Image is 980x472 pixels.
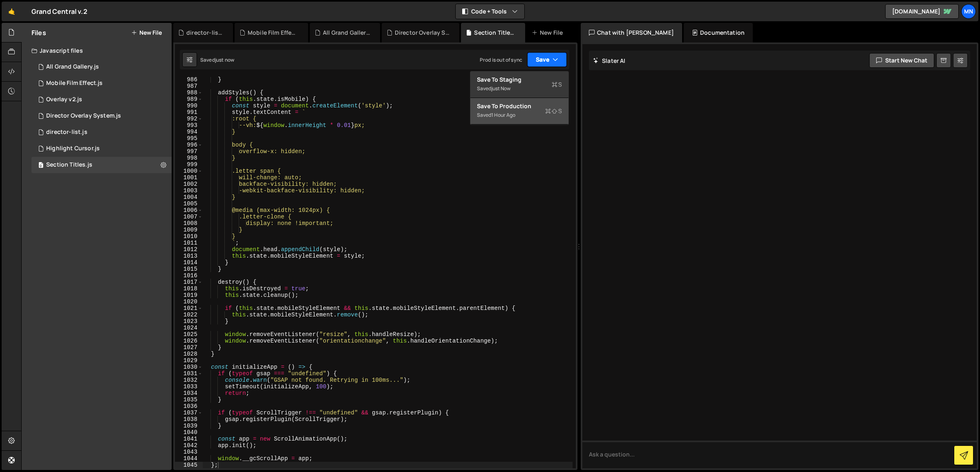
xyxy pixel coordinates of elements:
[477,76,562,84] div: Save to Staging
[175,436,203,442] div: 1041
[175,214,203,220] div: 1007
[175,96,203,102] div: 989
[175,266,203,272] div: 1015
[491,85,510,92] div: just now
[186,29,223,37] div: director-list.js
[175,174,203,181] div: 1001
[480,56,522,63] div: Prod is out of sync
[175,455,203,462] div: 1044
[175,272,203,279] div: 1016
[175,116,203,122] div: 992
[215,56,234,63] div: just now
[869,53,934,68] button: Start new chat
[175,168,203,174] div: 1000
[175,416,203,423] div: 1038
[248,29,298,37] div: Mobile Film Effect.js
[961,4,976,19] a: MN
[31,59,172,75] div: 15298/43578.js
[175,396,203,403] div: 1035
[175,462,203,468] div: 1045
[527,52,567,67] button: Save
[477,110,562,120] div: Saved
[175,318,203,325] div: 1023
[470,98,568,125] button: Save to ProductionS Saved1 hour ago
[175,253,203,259] div: 1013
[46,80,103,87] div: Mobile Film Effect.js
[593,57,626,65] h2: Slater AI
[38,163,43,169] span: 0
[31,108,172,124] div: 15298/42891.js
[175,161,203,168] div: 999
[31,28,46,37] h2: Files
[22,42,172,59] div: Javascript files
[175,442,203,449] div: 1042
[477,84,562,94] div: Saved
[175,122,203,129] div: 993
[684,23,753,42] div: Documentation
[175,370,203,377] div: 1031
[175,102,203,109] div: 990
[31,124,172,140] div: 15298/40379.js
[175,390,203,396] div: 1034
[175,89,203,96] div: 988
[31,75,172,91] div: 15298/47702.js
[175,344,203,351] div: 1027
[323,29,370,37] div: All Grand Gallery.js
[175,357,203,364] div: 1029
[175,142,203,148] div: 996
[2,2,22,21] a: 🤙
[46,96,82,103] div: Overlay v2.js
[175,383,203,390] div: 1033
[470,71,568,98] button: Save to StagingS Savedjust now
[175,207,203,214] div: 1006
[456,4,524,19] button: Code + Tools
[175,148,203,155] div: 997
[885,4,959,19] a: [DOMAIN_NAME]
[175,285,203,292] div: 1018
[175,227,203,233] div: 1009
[175,429,203,436] div: 1040
[175,312,203,318] div: 1022
[175,200,203,207] div: 1005
[175,155,203,161] div: 998
[532,29,566,37] div: New File
[175,129,203,135] div: 994
[46,129,87,136] div: director-list.js
[552,80,562,89] span: S
[175,220,203,227] div: 1008
[46,161,92,169] div: Section Titles.js
[175,240,203,246] div: 1011
[474,29,515,37] div: Section Titles.js
[175,351,203,357] div: 1028
[175,181,203,187] div: 1002
[31,140,172,157] div: 15298/43117.js
[175,279,203,285] div: 1017
[175,298,203,305] div: 1020
[175,410,203,416] div: 1037
[175,246,203,253] div: 1012
[491,111,515,118] div: 1 hour ago
[175,292,203,298] div: 1019
[175,135,203,142] div: 995
[46,145,100,152] div: Highlight Cursor.js
[200,56,234,63] div: Saved
[46,63,99,71] div: All Grand Gallery.js
[175,109,203,116] div: 991
[175,377,203,383] div: 1032
[175,338,203,344] div: 1026
[175,76,203,83] div: 986
[581,23,682,42] div: Chat with [PERSON_NAME]
[175,403,203,410] div: 1036
[31,157,172,173] div: 15298/40223.js
[175,187,203,194] div: 1003
[175,331,203,338] div: 1025
[175,194,203,200] div: 1004
[175,259,203,266] div: 1014
[175,423,203,429] div: 1039
[31,91,172,108] div: 15298/45944.js
[175,83,203,89] div: 987
[545,107,562,115] span: S
[46,112,121,120] div: Director Overlay System.js
[31,7,87,16] div: Grand Central v.2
